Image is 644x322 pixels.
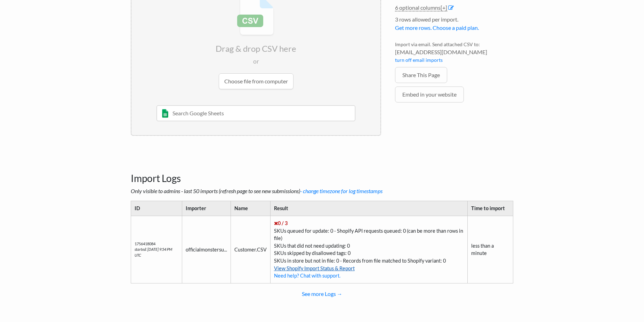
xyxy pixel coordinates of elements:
a: Embed in your website [395,86,464,102]
td: 1756418084 [131,216,182,283]
a: turn off email imports [395,57,443,63]
i: Only visible to admins - last 50 imports (refresh page to see new submissions) [131,188,383,194]
td: officialmonstersu... [182,216,231,283]
input: Search Google Sheets [156,105,356,121]
a: - change timezone for log timestamps [300,188,383,194]
th: Time to import [468,201,513,216]
td: Customer.CSV [231,216,270,283]
iframe: Drift Widget Chat Controller [609,287,636,314]
span: [+] [441,4,447,11]
li: Import via email. Send attached CSV to: [395,41,513,67]
a: 6 optional columns[+] [395,4,447,11]
a: Share This Page [395,67,447,83]
span: [EMAIL_ADDRESS][DOMAIN_NAME] [395,48,513,56]
span: 0 / 3 [274,220,288,226]
th: Name [231,201,270,216]
th: Result [270,201,468,216]
a: View Shopify Import Status & Report [274,265,355,271]
td: less than a minute [468,216,513,283]
h3: Import Logs [131,155,513,184]
th: Importer [182,201,231,216]
a: Get more rows. Choose a paid plan. [395,24,479,31]
td: SKUs queued for update: 0 - Shopify API requests queued: 0 (can be more than rows in file) SKUs t... [270,216,468,283]
th: ID [131,201,182,216]
a: Need help? Chat with support. [274,273,340,279]
i: started: [DATE] 9:54 PM UTC [135,247,172,257]
a: See more Logs → [131,287,513,301]
li: 3 rows allowed per import. [395,15,513,35]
